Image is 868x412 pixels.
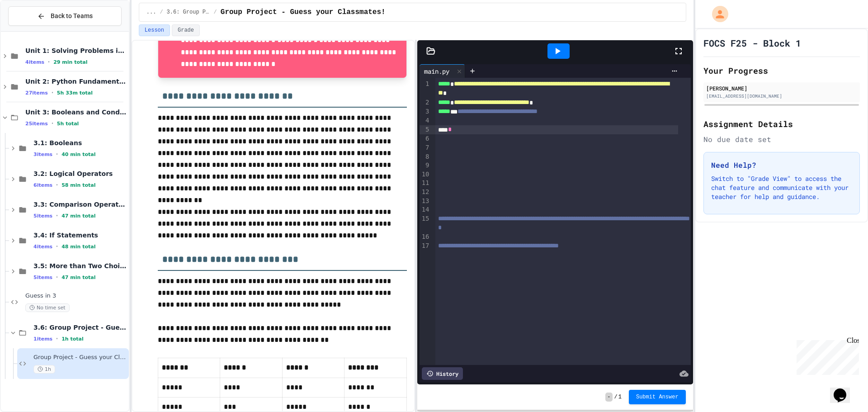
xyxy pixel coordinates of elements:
[605,393,612,402] span: -
[706,84,857,92] div: [PERSON_NAME]
[139,24,170,36] button: Lesson
[33,323,127,331] span: 3.6: Group Project - Guess your Classmates!
[420,214,431,233] div: 15
[61,336,84,342] span: 1h total
[48,58,50,66] span: •
[61,182,95,188] span: 58 min total
[167,9,210,16] span: 3.6: Group Project - Guess your Classmates!
[793,336,859,375] iframe: chat widget
[61,213,95,219] span: 47 min total
[25,121,48,127] span: 25 items
[420,205,431,214] div: 14
[221,7,386,18] span: Group Project - Guess your Classmates!
[703,37,801,49] h1: FOCS F25 - Block 1
[56,212,58,219] span: •
[56,181,58,189] span: •
[420,232,431,242] div: 16
[61,152,95,157] span: 40 min total
[420,152,431,161] div: 8
[33,200,127,208] span: 3.3: Comparison Operators
[56,274,58,281] span: •
[25,108,127,116] span: Unit 3: Booleans and Conditionals
[33,213,52,219] span: 5 items
[830,376,859,403] iframe: chat widget
[703,118,860,130] h2: Assignment Details
[33,275,52,280] span: 5 items
[420,179,431,188] div: 11
[422,367,463,380] div: History
[146,9,156,16] span: ...
[33,336,52,342] span: 1 items
[636,393,679,401] span: Submit Answer
[420,143,431,152] div: 7
[33,152,52,157] span: 3 items
[703,134,860,145] div: No due date set
[420,64,465,78] div: main.py
[61,244,95,250] span: 48 min total
[33,182,52,188] span: 6 items
[172,24,200,36] button: Grade
[33,139,127,147] span: 3.1: Booleans
[57,121,79,127] span: 5h total
[420,125,431,134] div: 5
[8,6,122,26] button: Back to Teams
[56,243,58,250] span: •
[614,393,618,401] span: /
[57,90,93,96] span: 5h 33m total
[25,59,44,65] span: 4 items
[25,47,127,55] span: Unit 1: Solving Problems in Computer Science
[33,354,127,361] span: Group Project - Guess your Classmates!
[33,231,127,239] span: 3.4: If Statements
[33,262,127,270] span: 3.5: More than Two Choices
[25,90,48,96] span: 27 items
[420,107,431,116] div: 3
[703,64,860,77] h2: Your Progress
[52,89,53,96] span: •
[214,9,217,16] span: /
[51,11,93,21] span: Back to Teams
[420,98,431,107] div: 2
[420,197,431,206] div: 13
[711,160,852,170] h3: Need Help?
[420,188,431,197] div: 12
[420,242,431,251] div: 17
[420,170,431,179] div: 10
[56,151,58,158] span: •
[25,77,127,85] span: Unit 2: Python Fundamentals
[420,80,431,98] div: 1
[703,4,731,24] div: My Account
[25,303,70,312] span: No time set
[33,170,127,178] span: 3.2: Logical Operators
[160,9,163,16] span: /
[53,59,87,65] span: 29 min total
[420,116,431,125] div: 4
[56,335,58,342] span: •
[711,174,852,201] p: Switch to "Grade View" to access the chat feature and communicate with your teacher for help and ...
[629,390,686,404] button: Submit Answer
[33,244,52,250] span: 4 items
[25,292,127,300] span: Guess in 3
[52,120,53,127] span: •
[706,93,857,99] div: [EMAIL_ADDRESS][DOMAIN_NAME]
[420,134,431,143] div: 6
[61,275,95,280] span: 47 min total
[33,365,55,374] span: 1h
[618,393,622,401] span: 1
[420,161,431,170] div: 9
[4,4,62,57] div: Chat with us now!Close
[420,66,454,76] div: main.py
